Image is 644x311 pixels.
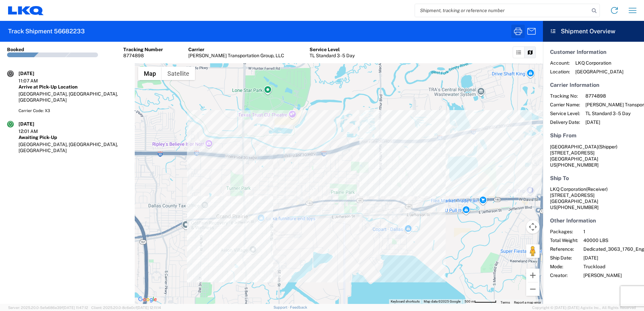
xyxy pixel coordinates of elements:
[550,132,637,139] h5: Ship From
[19,84,128,90] div: Arrive at Pick-Up Location
[550,246,578,252] span: Reference:
[598,144,617,149] span: (Shipper)
[575,60,623,66] span: LKQ Corporation
[19,78,52,84] div: 11:07 AM
[526,269,540,282] button: Zoom in
[526,244,540,258] button: Drag Pegman onto the map to open Street View
[273,305,290,309] a: Support
[464,300,474,303] span: 500 m
[138,67,162,80] button: Show street map
[550,93,580,99] span: Tracking No:
[550,82,637,88] h5: Carrier Information
[575,69,623,75] span: [GEOGRAPHIC_DATA]
[7,46,24,53] div: Booked
[8,27,85,35] h2: Track Shipment 56682233
[526,220,540,234] button: Map camera controls
[550,144,598,149] span: [GEOGRAPHIC_DATA]
[550,60,570,66] span: Account:
[290,305,307,309] a: Feedback
[19,121,52,127] div: [DATE]
[19,141,128,153] div: [GEOGRAPHIC_DATA], [GEOGRAPHIC_DATA], [GEOGRAPHIC_DATA]
[136,295,159,304] img: Google
[310,53,355,59] div: TL Standard 3 - 5 Day
[550,229,578,235] span: Packages:
[91,306,161,310] span: Client: 2025.20.0-8c6e0cf
[137,306,161,310] span: [DATE] 12:11:14
[550,272,578,278] span: Creator:
[550,264,578,270] span: Mode:
[550,217,637,224] h5: Other Information
[550,175,637,181] h5: Ship To
[532,305,636,311] span: Copyright © [DATE]-[DATE] Agistix Inc., All Rights Reserved
[188,53,284,59] div: [PERSON_NAME] Transportation Group, LLC
[543,21,644,42] header: Shipment Overview
[550,119,580,125] span: Delivery Date:
[550,237,578,243] span: Total Weight:
[19,108,128,114] div: Carrier Code: X3
[391,299,420,304] button: Keyboard shortcuts
[136,295,159,304] a: Open this area in Google Maps (opens a new window)
[526,282,540,296] button: Zoom out
[8,306,88,310] span: Server: 2025.20.0-5efa686e39f
[550,110,580,116] span: Service Level:
[188,46,284,53] div: Carrier
[550,144,637,168] address: [GEOGRAPHIC_DATA] US
[550,102,580,108] span: Carrier Name:
[550,186,608,198] span: LKQ Corporation [STREET_ADDRESS]
[424,300,460,303] span: Map data ©2025 Google
[19,91,128,103] div: [GEOGRAPHIC_DATA], [GEOGRAPHIC_DATA], [GEOGRAPHIC_DATA]
[514,301,541,304] a: Report a map error
[550,255,578,261] span: Ship Date:
[586,186,608,192] span: (Receiver)
[19,134,128,140] div: Awaiting Pick-Up
[550,49,637,55] h5: Customer Information
[550,186,637,210] address: [GEOGRAPHIC_DATA] US
[462,299,498,304] button: Map Scale: 500 m per 62 pixels
[550,150,594,155] span: [STREET_ADDRESS]
[19,128,52,134] div: 12:01 AM
[310,46,355,53] div: Service Level
[415,4,589,17] input: Shipment, tracking or reference number
[162,67,195,80] button: Show satellite imagery
[123,53,163,59] div: 8774898
[501,301,510,304] a: Terms
[63,306,88,310] span: [DATE] 11:47:12
[123,46,163,53] div: Tracking Number
[19,70,52,76] div: [DATE]
[550,69,570,75] span: Location:
[556,205,599,210] span: [PHONE_NUMBER]
[556,162,599,168] span: [PHONE_NUMBER]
